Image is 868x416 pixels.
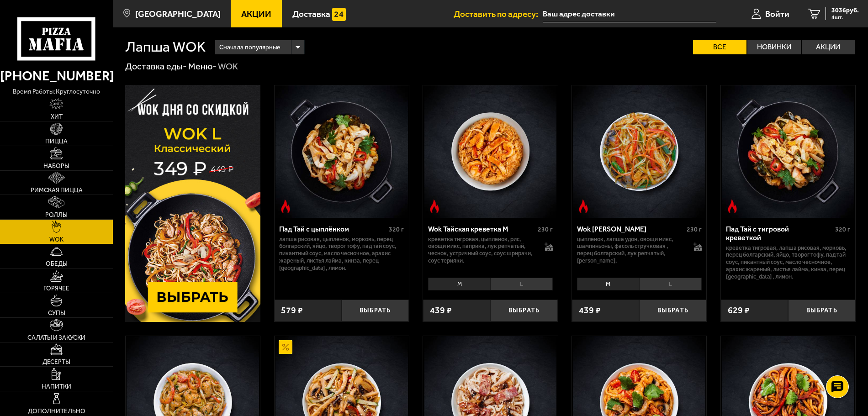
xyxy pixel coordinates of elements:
[424,85,557,218] img: Wok Тайская креветка M
[788,300,855,321] button: Выбрать
[428,200,441,213] img: Острое блюдо
[279,200,292,213] img: Острое блюдо
[332,8,346,21] img: 15daf4d41897b9f0e9f617042186c801.svg
[49,237,64,243] span: WOK
[43,285,69,292] span: Горячее
[693,40,746,54] label: Все
[747,40,801,54] label: Новинки
[51,114,63,120] span: Хит
[135,10,221,18] span: [GEOGRAPHIC_DATA]
[728,306,750,315] span: 629 ₽
[835,226,850,233] span: 320 г
[342,300,409,321] button: Выбрать
[577,236,684,264] p: цыпленок, лапша удон, овощи микс, шампиньоны, фасоль стручковая , перец болгарский, лук репчатый,...
[45,212,68,218] span: Роллы
[430,306,452,315] span: 439 ₽
[48,310,65,316] span: Супы
[579,306,601,315] span: 439 ₽
[279,225,386,233] div: Пад Тай с цыплёнком
[577,200,590,213] img: Острое блюдо
[275,85,408,218] img: Пад Тай с цыплёнком
[31,187,83,194] span: Римская пицца
[275,85,409,218] a: Острое блюдоПад Тай с цыплёнком
[125,61,187,72] a: Доставка еды-
[188,61,217,72] a: Меню-
[42,384,71,390] span: Напитки
[219,39,280,56] span: Сначала популярные
[577,278,639,290] li: M
[687,226,702,233] span: 230 г
[292,10,330,18] span: Доставка
[279,236,403,272] p: лапша рисовая, цыпленок, морковь, перец болгарский, яйцо, творог тофу, пад тай соус, пикантный со...
[802,40,855,54] label: Акции
[577,225,684,233] div: Wok [PERSON_NAME]
[241,10,271,18] span: Акции
[543,5,716,22] input: Ваш адрес доставки
[428,278,490,290] li: M
[765,10,789,18] span: Войти
[125,40,206,54] h1: Лапша WOK
[389,226,404,233] span: 320 г
[722,85,854,218] img: Пад Тай с тигровой креветкой
[42,359,70,365] span: Десерты
[428,236,535,264] p: креветка тигровая, цыпленок, рис, овощи микс, паприка, лук репчатый, чеснок, устричный соус, соус...
[831,15,859,20] span: 4 шт.
[573,85,705,218] img: Wok Карри М
[639,278,702,290] li: L
[27,335,85,341] span: Салаты и закуски
[725,200,739,213] img: Острое блюдо
[279,340,292,354] img: Акционный
[726,225,833,242] div: Пад Тай с тигровой креветкой
[46,261,68,267] span: Обеды
[281,306,303,315] span: 579 ₽
[423,85,557,218] a: Острое блюдоWok Тайская креветка M
[538,226,553,233] span: 230 г
[639,300,706,321] button: Выбрать
[428,225,535,233] div: Wok Тайская креветка M
[218,61,238,73] div: WOK
[490,300,557,321] button: Выбрать
[572,85,706,218] a: Острое блюдоWok Карри М
[454,10,543,18] span: Доставить по адресу:
[831,7,859,14] span: 3036 руб.
[43,163,69,169] span: Наборы
[721,85,855,218] a: Острое блюдоПад Тай с тигровой креветкой
[726,244,850,280] p: креветка тигровая, лапша рисовая, морковь, перец болгарский, яйцо, творог тофу, пад тай соус, пик...
[28,408,85,415] span: Дополнительно
[45,138,68,145] span: Пицца
[490,278,553,290] li: L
